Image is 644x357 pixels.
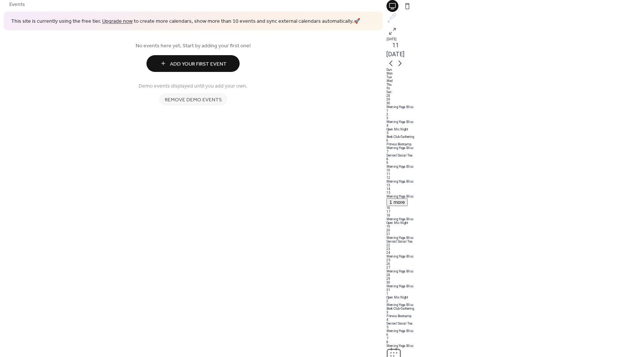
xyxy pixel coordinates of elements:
[386,191,644,195] div: 15
[386,206,644,210] div: 16
[386,83,644,86] div: Thu
[386,247,644,251] div: 23
[386,94,644,98] div: 28
[386,284,644,288] div: Morning Yoga Bliss
[386,251,644,255] div: 24
[386,195,644,198] div: Morning Yoga Bliss
[386,329,644,333] div: Morning Yoga Bliss
[386,90,644,94] div: Sat
[386,337,644,340] div: 7
[386,288,644,292] div: 31
[386,72,644,75] div: Mon
[386,314,644,318] div: Fitness Bootcamp
[386,240,644,243] div: Seniors' Social Tea
[386,154,644,157] div: Seniors' Social Tea
[386,325,644,329] div: 5
[386,232,644,236] div: 21
[11,18,360,25] span: This site is currently using the free tier. to create more calendars, show more than 10 events an...
[384,39,407,61] button: 11[DATE]
[386,322,644,325] div: Seniors' Social Tea
[386,273,644,277] div: 28
[139,82,247,90] span: Demo events displayed until you add your own.
[386,225,644,228] div: 19
[386,236,644,240] div: Morning Yoga Bliss
[386,255,644,258] div: Morning Yoga Bliss
[9,42,377,50] span: No events here yet. Start by adding your first one!
[386,183,644,187] div: 13
[386,296,644,299] div: Open Mic Night
[386,269,644,273] div: Morning Yoga Bliss
[386,98,644,101] div: 29
[386,266,644,269] div: 27
[386,165,644,168] div: Morning Yoga Bliss
[386,124,644,127] div: 4
[386,146,644,150] div: Morning Yoga Bliss
[386,135,644,139] div: Book Club Gathering
[386,228,644,232] div: 20
[386,168,644,172] div: 10
[386,180,644,183] div: Morning Yoga Bliss
[386,86,644,90] div: Fri
[386,299,644,303] div: 2
[386,344,644,348] div: Morning Yoga Bliss
[386,113,644,116] div: 2
[386,221,644,225] div: Open Mic Night
[386,340,644,344] div: 8
[386,142,644,146] div: Fitness Bootcamp
[386,116,644,120] div: 3
[386,157,644,161] div: 8
[386,258,644,262] div: 25
[386,172,644,176] div: 11
[386,318,644,322] div: 4
[386,120,644,124] div: Morning Yoga Bliss
[146,55,240,72] button: Add Your First Event
[386,277,644,281] div: 29
[386,127,644,131] div: Open Mic Night
[386,333,644,337] div: 6
[386,310,644,314] div: 3
[386,131,644,135] div: 5
[386,210,644,214] div: 17
[386,214,644,217] div: 18
[386,176,644,180] div: 12
[170,60,227,68] span: Add Your First Event
[386,292,644,296] div: 1
[102,16,133,26] a: Upgrade now
[386,303,644,307] div: Morning Yoga Bliss
[386,150,644,154] div: 7
[386,105,644,109] div: Morning Yoga Bliss
[386,217,644,221] div: Morning Yoga Bliss
[386,79,644,83] div: Wed
[386,109,644,113] div: 1
[159,93,227,105] button: Remove demo events
[386,281,644,284] div: 30
[386,187,644,191] div: 14
[386,243,644,247] div: 22
[386,37,644,41] div: [DATE]
[9,55,377,72] a: Add Your First Event
[165,96,222,104] span: Remove demo events
[386,161,644,165] div: 9
[386,262,644,266] div: 26
[386,198,408,206] button: 1 more
[386,101,644,105] div: 30
[386,68,644,72] div: Sun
